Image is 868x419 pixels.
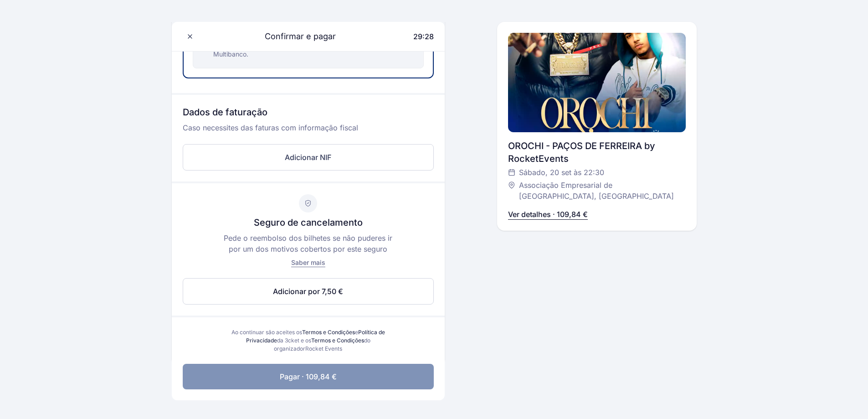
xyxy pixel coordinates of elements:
p: Pede o reembolso dos bilhetes se não puderes ir por um dos motivos cobertos por este seguro [221,233,395,254]
span: Confirmar e pagar [254,30,336,43]
span: Rocket Events [305,345,342,352]
span: Sábado, 20 set às 22:30 [519,167,604,178]
span: Saber mais [291,259,325,266]
p: Ver detalhes · 109,84 € [508,209,588,220]
span: Pagar · 109,84 € [280,371,337,382]
span: 29:28 [413,32,434,41]
span: Adicionar por 7,50 € [273,286,343,297]
button: Adicionar NIF [183,144,434,171]
div: Ao continuar são aceites os e da 3cket e os do organizador [223,328,394,353]
a: Termos e Condições [302,329,355,336]
p: Seguro de cancelamento [254,216,363,229]
span: Associação Empresarial de [GEOGRAPHIC_DATA], [GEOGRAPHIC_DATA] [519,180,677,202]
button: Pagar · 109,84 € [183,364,434,389]
h3: Dados de faturação [183,106,434,122]
button: Adicionar por 7,50 € [183,278,434,305]
a: Termos e Condições [311,337,364,344]
div: OROCHI - PAÇOS DE FERREIRA by RocketEvents [508,140,686,165]
p: Caso necessites das faturas com informação fiscal [183,122,434,140]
